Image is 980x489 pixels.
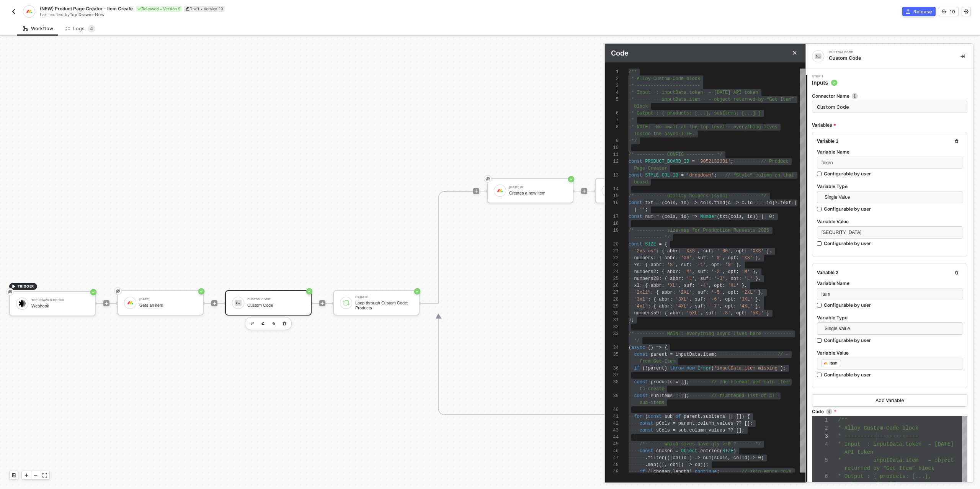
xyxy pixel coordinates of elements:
[605,69,619,75] div: 1
[684,76,686,82] span: ·
[742,90,744,95] span: ·
[825,191,958,203] span: Single Value
[629,200,642,206] span: const
[692,111,695,116] span: ·
[629,159,642,164] span: const
[838,441,954,447] span: * Input : inputData.token – [DATE]
[9,7,18,16] button: back
[629,97,631,102] span: ·
[822,230,861,235] span: [SECURITY_DATA]
[777,124,780,130] span: ·
[40,12,489,18] div: Last edited by - Now
[686,214,689,219] span: )
[70,12,93,17] span: Top Drawer
[733,200,739,206] span: =>
[747,214,753,219] span: id
[714,173,717,178] span: ;
[812,75,837,78] span: Step 1
[634,131,650,137] span: inside
[817,350,962,356] label: Variable Value
[651,131,653,137] span: ·
[637,207,640,213] span: ·
[725,124,728,130] span: ·
[605,75,619,82] div: 2
[703,90,708,95] span: ··
[720,214,728,219] span: txt
[640,207,645,213] span: ''
[665,193,667,199] span: ·
[642,159,645,164] span: ·
[772,173,775,178] span: ·
[605,200,619,206] div: 16
[634,166,645,171] span: Page
[709,193,711,199] span: ·
[824,371,871,378] div: Configurable by user
[812,416,828,424] div: 1
[678,124,681,130] span: ·
[709,90,711,95] span: –
[681,131,695,137] span: IIFE.
[605,151,619,158] div: 11
[689,200,692,206] span: ·
[689,193,708,199] span: helpers
[838,457,954,463] span: * inputData.item – object
[642,214,645,219] span: ·
[686,193,689,199] span: ·
[838,473,931,479] span: * Output : { products: [...],
[728,200,730,206] span: c
[745,90,758,95] span: token
[794,200,797,206] span: |
[772,200,781,206] span: )?.
[695,111,711,116] span: [...],
[725,200,728,206] span: (
[852,93,858,99] img: icon-info
[780,97,794,102] span: Item”
[731,193,758,199] span: ----------
[665,124,678,130] span: await
[659,200,661,206] span: ·
[645,173,678,178] span: STYLE_COL_ID
[692,200,697,206] span: =>
[136,6,182,12] div: Released • Version 9
[692,214,697,219] span: =>
[761,124,764,130] span: ·
[605,96,619,103] div: 5
[686,152,714,157] span: ----------
[656,214,659,219] span: =
[775,173,780,178] span: on
[817,138,838,145] div: Variable 1
[675,214,678,219] span: ,
[817,183,962,190] label: Variable Type
[629,111,631,116] span: ·
[637,193,665,199] span: ----------
[605,213,619,220] div: 17
[629,90,631,95] span: ·
[645,166,648,171] span: ·
[661,97,700,102] span: inputData.item
[755,97,758,102] span: ·
[939,7,959,16] button: 10
[812,473,828,481] div: 6
[689,124,697,130] span: the
[185,7,189,11] span: icon-edit
[714,200,725,206] span: find
[764,124,777,130] span: lives
[686,76,700,82] span: block
[733,173,753,178] span: “Style”
[681,173,684,178] span: =
[766,200,772,206] span: id
[656,90,659,95] span: :
[700,124,709,130] span: top
[700,97,709,102] span: ···
[665,214,676,219] span: cols
[605,110,619,117] div: 6
[824,337,871,343] div: Configurable by user
[822,291,830,297] span: item
[665,111,667,116] span: ·
[906,9,910,14] span: icon-commerce
[780,173,783,178] span: ·
[769,159,788,164] span: Product
[605,186,619,193] div: 14
[747,200,753,206] span: id
[605,89,619,96] div: 4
